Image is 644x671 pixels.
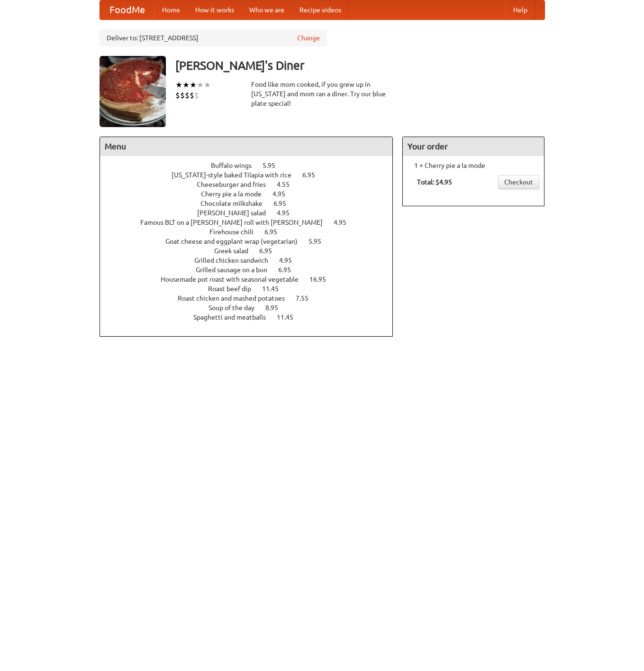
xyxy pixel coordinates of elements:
[262,285,288,293] span: 11.45
[197,181,307,188] a: Cheeseburger and fries 4.55
[197,209,307,217] a: [PERSON_NAME] salad 4.95
[190,90,194,101] li: $
[214,247,258,255] span: Greek salad
[242,0,292,19] a: Who we are
[408,161,539,170] li: 1 × Cherry pie a la mode
[175,56,545,75] h3: [PERSON_NAME]'s Diner
[506,0,535,19] a: Help
[264,228,287,236] span: 6.95
[172,171,301,179] span: [US_STATE]-style baked Tilapia with rice
[211,162,293,169] a: Buffalo wings 5.95
[140,219,332,226] span: Famous BLT on a [PERSON_NAME] roll with [PERSON_NAME]
[308,238,331,245] span: 5.95
[188,0,242,19] a: How it works
[208,285,296,293] a: Roast beef dip 11.45
[165,238,339,245] a: Goat cheese and eggplant wrap (vegetarian) 5.95
[196,266,308,274] a: Grilled sausage on a bun 6.95
[302,171,325,179] span: 6.95
[417,178,452,186] b: Total: $4.95
[193,313,311,321] a: Spaghetti and meatballs 11.45
[273,200,296,207] span: 6.95
[309,276,336,283] span: 16.95
[263,162,285,169] span: 5.95
[175,80,182,90] li: ★
[209,304,264,312] span: Soup of the day
[334,219,356,226] span: 4.95
[498,175,539,189] a: Checkout
[100,56,166,127] img: angular.jpg
[194,90,199,101] li: $
[279,257,301,264] span: 4.95
[180,90,185,101] li: $
[196,266,277,274] span: Grilled sausage on a bun
[297,33,320,43] a: Change
[201,190,271,198] span: Cherry pie a la mode
[211,162,261,169] span: Buffalo wings
[292,0,349,19] a: Recipe videos
[209,228,295,236] a: Firehouse chili 6.95
[161,276,308,283] span: Housemade pot roast with seasonal vegetable
[172,171,333,179] a: [US_STATE]-style baked Tilapia with rice 6.95
[197,80,204,90] li: ★
[194,257,278,264] span: Grilled chicken sandwich
[204,80,211,90] li: ★
[100,137,393,156] h4: Menu
[251,80,393,108] div: Food like mom cooked, if you grew up in [US_STATE] and mom ran a diner. Try our blue plate special!
[277,209,299,217] span: 4.95
[272,190,295,198] span: 4.95
[209,228,263,236] span: Firehouse chili
[296,294,318,302] span: 7.55
[200,200,272,207] span: Chocolate milkshake
[265,304,288,312] span: 8.95
[190,80,197,90] li: ★
[197,209,275,217] span: [PERSON_NAME] salad
[259,247,281,255] span: 6.95
[214,247,290,255] a: Greek salad 6.95
[277,313,303,321] span: 11.45
[193,313,275,321] span: Spaghetti and meatballs
[185,90,190,101] li: $
[140,219,364,226] a: Famous BLT on a [PERSON_NAME] roll with [PERSON_NAME] 4.95
[277,181,299,188] span: 4.55
[194,257,309,264] a: Grilled chicken sandwich 4.95
[403,137,544,156] h4: Your order
[165,238,307,245] span: Goat cheese and eggplant wrap (vegetarian)
[278,266,300,274] span: 6.95
[161,276,344,283] a: Housemade pot roast with seasonal vegetable 16.95
[200,200,304,207] a: Chocolate milkshake 6.95
[208,285,261,293] span: Roast beef dip
[197,181,275,188] span: Cheeseburger and fries
[209,304,296,312] a: Soup of the day 8.95
[100,29,327,46] div: Deliver to: [STREET_ADDRESS]
[100,0,154,19] a: FoodMe
[178,294,294,302] span: Roast chicken and mashed potatoes
[201,190,303,198] a: Cherry pie a la mode 4.95
[175,90,180,101] li: $
[178,294,326,302] a: Roast chicken and mashed potatoes 7.55
[154,0,188,19] a: Home
[182,80,190,90] li: ★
